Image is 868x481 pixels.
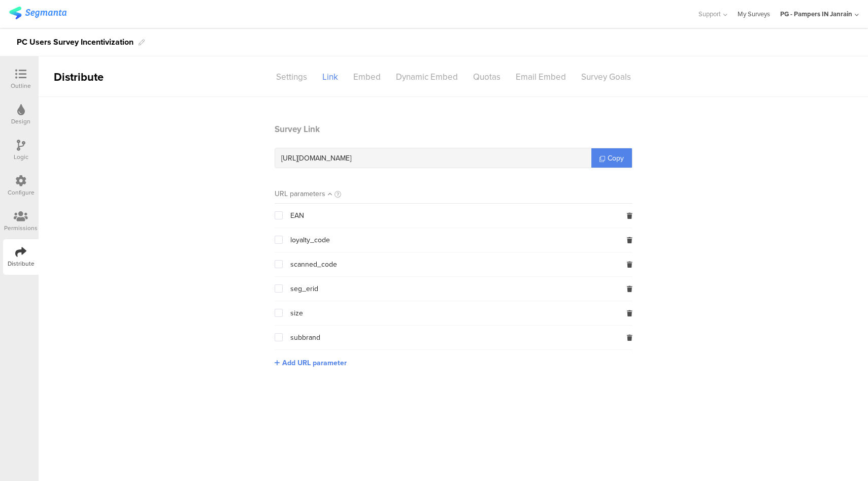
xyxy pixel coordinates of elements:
[574,68,639,86] div: Survey Goals
[269,68,315,86] div: Settings
[290,261,337,269] span: scanned_code
[290,285,318,293] span: seg_erid
[290,334,320,342] span: subbrand
[290,236,330,244] span: loyalty_code
[608,153,624,164] span: Copy
[315,68,346,86] div: Link
[4,223,38,233] div: Permissions
[290,212,304,220] span: EAN
[8,259,35,268] div: Distribute
[388,68,465,86] div: Dynamic Embed
[39,69,155,85] div: Distribute
[11,117,30,126] div: Design
[17,34,133,50] div: PC Users Survey Incentivization
[281,153,351,164] span: [URL][DOMAIN_NAME]
[290,309,303,317] span: size
[275,358,347,368] button: Add URL parameter
[275,188,325,199] div: URL parameters
[8,188,35,197] div: Configure
[328,190,332,198] i: Sort
[11,81,31,90] div: Outline
[780,9,852,19] div: PG - Pampers IN Janrain
[282,358,347,368] span: Add URL parameter
[465,68,508,86] div: Quotas
[275,123,632,136] header: Survey Link
[508,68,574,86] div: Email Embed
[698,9,721,19] span: Support
[346,68,388,86] div: Embed
[9,7,66,19] img: segmanta logo
[14,152,28,162] div: Logic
